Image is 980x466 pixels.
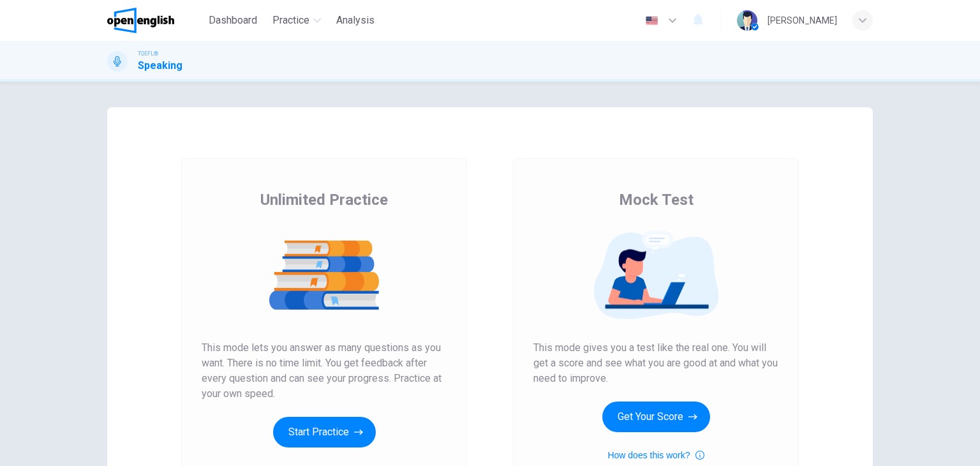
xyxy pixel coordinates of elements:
[644,16,660,26] img: en
[533,340,778,386] span: This mode gives you a test like the real one. You will get a score and see what you are good at a...
[267,9,326,32] button: Practice
[619,190,694,210] span: Mock Test
[138,58,182,73] h1: Speaking
[607,447,704,463] button: How does this work?
[209,13,257,28] span: Dashboard
[204,9,262,32] button: Dashboard
[272,13,309,28] span: Practice
[107,8,204,33] a: OpenEnglish logo
[602,402,710,432] button: Get Your Score
[336,13,375,28] span: Analysis
[202,340,447,402] span: This mode lets you answer as many questions as you want. There is no time limit. You get feedback...
[260,190,388,210] span: Unlimited Practice
[737,10,757,31] img: Profile picture
[107,8,174,33] img: OpenEnglish logo
[138,49,158,58] span: TOEFL®
[768,13,837,28] div: [PERSON_NAME]
[273,417,376,447] button: Start Practice
[331,9,380,32] button: Analysis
